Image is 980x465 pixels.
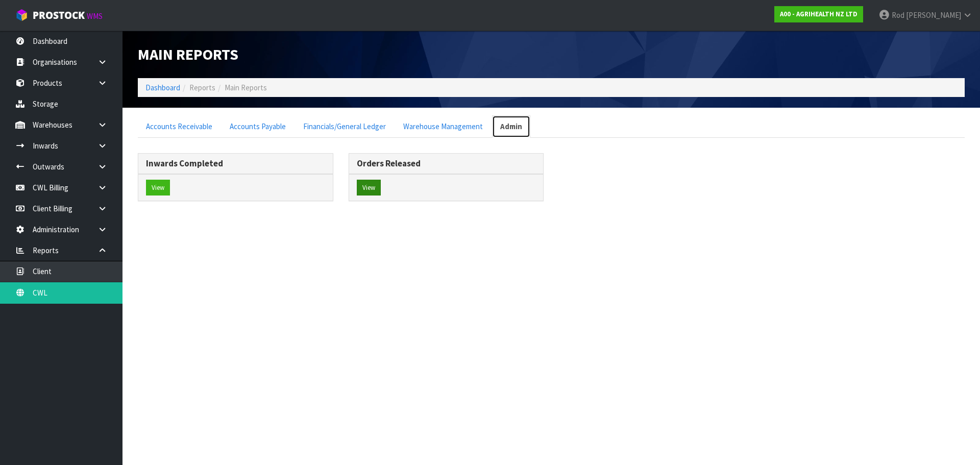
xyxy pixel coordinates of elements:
[146,159,325,168] h3: Inwards Completed
[145,83,180,92] a: Dashboard
[357,180,381,196] button: View
[492,115,530,137] a: Admin
[780,10,857,18] strong: A00 - AGRIHEALTH NZ LTD
[222,115,294,137] a: Accounts Payable
[395,115,491,137] a: Warehouse Management
[225,83,267,92] span: Main Reports
[295,115,394,137] a: Financials/General Ledger
[146,180,170,196] button: View
[774,6,863,22] a: A00 - AGRIHEALTH NZ LTD
[138,44,238,64] span: Main Reports
[906,10,961,20] span: [PERSON_NAME]
[357,159,536,168] h3: Orders Released
[189,83,215,92] span: Reports
[138,115,220,137] a: Accounts Receivable
[892,10,904,20] span: Rod
[87,11,103,21] small: WMS
[33,9,85,22] span: ProStock
[15,9,28,21] img: cube-alt.png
